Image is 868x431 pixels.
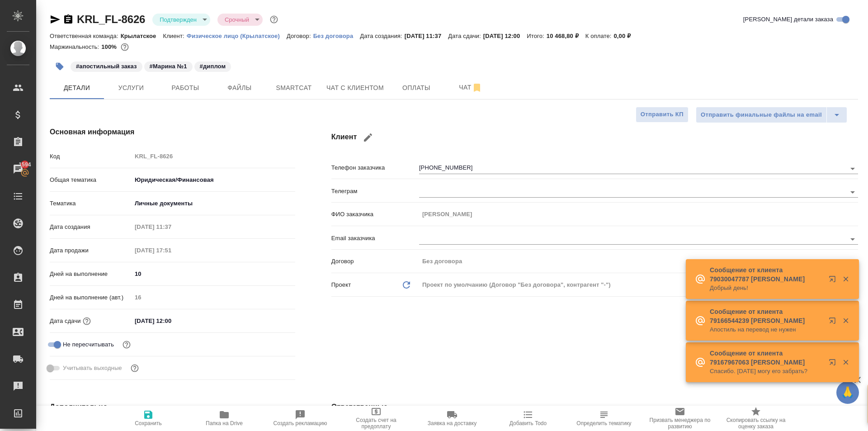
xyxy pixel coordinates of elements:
[193,62,232,70] span: диплом
[331,257,419,266] p: Договор
[274,420,327,426] span: Создать рекламацию
[217,14,263,26] div: Подтвержден
[50,270,132,279] p: Дней на выполнение
[200,62,226,71] p: #диплом
[696,107,827,123] button: Отправить финальные файлы на email
[331,210,419,219] p: ФИО заказчика
[50,246,132,255] p: Дата продажи
[701,110,822,120] span: Отправить финальные файлы на email
[823,270,845,292] button: Открыть в новой вкладке
[331,402,858,412] h4: Ответственные
[268,14,280,25] button: Доп статусы указывают на важность/срочность заказа
[262,406,338,431] button: Создать рекламацию
[50,175,132,185] p: Общая тематика
[313,33,360,39] p: Без договора
[509,420,547,426] span: Добавить Todo
[836,317,855,325] button: Закрыть
[743,15,833,24] span: [PERSON_NAME] детали заказа
[448,33,483,39] p: Дата сдачи:
[360,33,404,39] p: Дата создания:
[157,16,199,24] button: Подтвержден
[472,82,482,93] svg: Отписаться
[76,62,137,71] p: #апостильный заказ
[50,199,132,208] p: Тематика
[287,33,313,39] p: Договор:
[846,233,859,246] button: Open
[101,43,119,50] p: 100%
[331,234,419,243] p: Email заказчика
[710,265,823,284] p: Сообщение от клиента 79030047787 [PERSON_NAME]
[344,417,409,430] span: Создать счет на предоплату
[395,82,438,94] span: Оплаты
[414,406,490,431] button: Заявка на доставку
[132,267,295,280] input: ✎ Введи что-нибудь
[326,82,384,94] span: Чат с клиентом
[331,187,419,196] p: Телеграм
[110,406,186,431] button: Сохранить
[222,16,252,24] button: Срочный
[419,277,858,293] div: Проект по умолчанию (Договор "Без договора", контрагент "-")
[2,158,34,180] a: 1594
[132,291,295,304] input: Пустое поле
[641,109,684,120] span: Отправить КП
[823,353,845,375] button: Открыть в новой вкладке
[50,127,295,137] h4: Основная информация
[576,420,631,426] span: Определить тематику
[63,14,74,25] button: Скопировать ссылку
[50,14,61,25] button: Скопировать ссылку для ЯМессенджера
[63,340,114,349] span: Не пересчитывать
[143,62,193,70] span: Марина №1
[70,62,143,70] span: апостильный заказ
[13,160,36,169] span: 1594
[50,152,132,161] p: Код
[50,33,121,39] p: Ответственная команда:
[132,244,211,257] input: Пустое поле
[636,107,689,123] button: Отправить КП
[483,33,527,39] p: [DATE] 12:00
[547,33,585,39] p: 10 468,80 ₽
[109,82,153,94] span: Услуги
[132,172,295,188] div: Юридическая/Финансовая
[50,402,295,412] h4: Дополнительно
[846,162,859,175] button: Open
[206,420,243,426] span: Папка на Drive
[823,312,845,333] button: Открыть в новой вкладке
[81,315,93,327] button: Если добавить услуги и заполнить их объемом, то дата рассчитается автоматически
[419,255,858,268] input: Пустое поле
[55,82,99,94] span: Детали
[50,293,132,302] p: Дней на выполнение (авт.)
[163,33,186,39] p: Клиент:
[313,32,360,39] a: Без договора
[132,150,295,163] input: Пустое поле
[836,358,855,366] button: Закрыть
[77,13,145,25] a: KRL_FL-8626
[50,43,101,50] p: Маржинальность:
[186,406,262,431] button: Папка на Drive
[63,364,122,373] span: Учитывать выходные
[647,417,712,430] span: Призвать менеджера по развитию
[585,33,614,39] p: К оплате:
[331,163,419,172] p: Телефон заказчика
[696,107,847,123] div: split button
[566,406,642,431] button: Определить тематику
[152,14,210,26] div: Подтвержден
[150,62,187,71] p: #Марина №1
[187,33,287,39] p: Физическое лицо (Крылатское)
[710,307,823,325] p: Сообщение от клиента 79166544239 [PERSON_NAME]
[132,220,211,233] input: Пустое поле
[490,406,566,431] button: Добавить Todo
[135,420,162,426] span: Сохранить
[218,82,261,94] span: Файлы
[428,420,476,426] span: Заявка на доставку
[614,33,638,39] p: 0,00 ₽
[338,406,414,431] button: Создать счет на предоплату
[449,82,492,93] span: Чат
[331,280,351,289] p: Проект
[419,208,858,221] input: Пустое поле
[132,196,295,211] div: Личные документы
[710,349,823,367] p: Сообщение от клиента 79167967063 [PERSON_NAME]
[121,33,163,39] p: Крылатское
[50,223,132,232] p: Дата создания
[132,314,211,327] input: ✎ Введи что-нибудь
[164,82,207,94] span: Работы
